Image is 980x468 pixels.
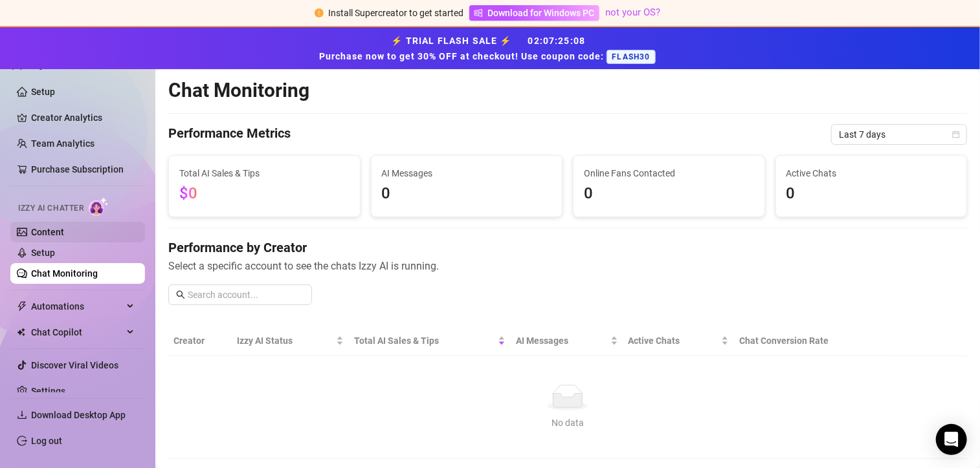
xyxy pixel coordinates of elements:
th: Chat Conversion Rate [734,326,887,356]
span: 0 [786,182,957,206]
span: 0 [584,182,754,206]
a: Purchase Subscription [31,159,135,180]
a: Log out [31,436,62,446]
span: Chat Copilot [31,322,123,343]
h2: Chat Monitoring [168,78,309,103]
span: Active Chats [629,334,719,348]
a: Creator Analytics [31,107,135,128]
span: thunderbolt [17,301,27,312]
strong: ⚡ TRIAL FLASH SALE ⚡ [319,36,660,61]
span: download [17,410,27,420]
a: Chat Monitoring [31,268,98,279]
span: Last 7 days [839,125,959,144]
span: Automations [31,296,123,317]
img: AI Chatter [89,197,109,216]
a: Discover Viral Videos [31,360,118,370]
span: Izzy AI Status [237,334,333,348]
span: Total AI Sales & Tips [179,166,350,180]
span: Active Chats [786,166,957,180]
th: Creator [168,326,232,356]
a: Setup [31,248,55,258]
a: Content [31,227,64,237]
span: 0 [382,182,552,206]
input: Search account... [188,288,304,302]
a: Download for Windows PC [469,5,599,21]
span: Select a specific account to see the chats Izzy AI is running. [168,258,967,274]
span: Install Supercreator to get started [329,8,464,18]
th: Active Chats [623,326,735,356]
div: Open Intercom Messenger [936,424,967,455]
span: $0 [179,184,197,202]
span: search [176,290,185,299]
span: windows [474,8,483,17]
a: Setup [31,87,55,97]
div: No data [179,416,957,430]
a: Settings [31,386,65,396]
span: AI Messages [382,166,552,180]
img: Chat Copilot [17,328,25,337]
span: FLASH30 [607,50,655,64]
span: Total AI Sales & Tips [354,334,495,348]
span: exclamation-circle [315,8,324,17]
th: Total AI Sales & Tips [349,326,511,356]
span: Download for Windows PC [488,6,595,20]
span: calendar [952,131,960,138]
span: Download Desktop App [31,410,126,420]
span: AI Messages [516,334,607,348]
a: not your OS? [606,6,661,18]
h4: Performance Metrics [168,124,291,145]
span: Izzy AI Chatter [18,202,84,215]
th: Izzy AI Status [232,326,349,356]
h4: Performance by Creator [168,239,967,257]
strong: Purchase now to get 30% OFF at checkout! Use coupon code: [319,51,607,61]
span: 02 : 07 : 25 : 08 [528,36,586,46]
th: AI Messages [511,326,623,356]
span: Online Fans Contacted [584,166,754,180]
a: Team Analytics [31,138,95,149]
